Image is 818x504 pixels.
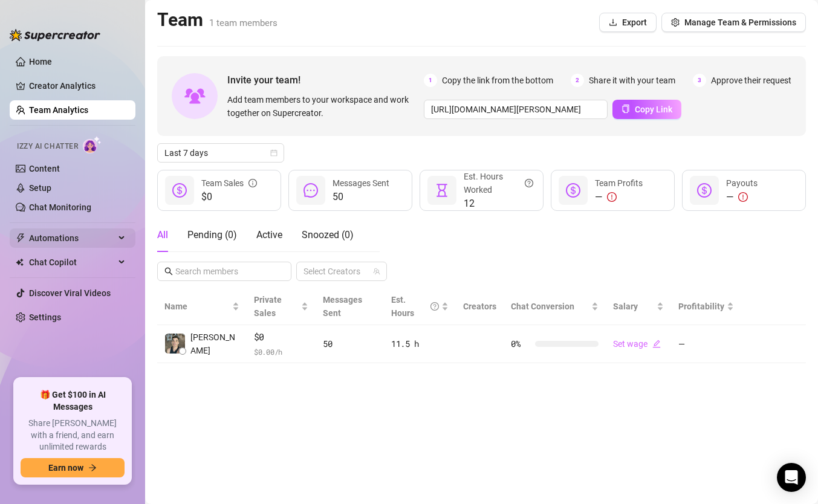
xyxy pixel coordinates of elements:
[373,268,380,275] span: team
[29,183,51,193] a: Setup
[595,190,643,204] div: —
[165,334,185,354] img: Mauricio Grijal…
[613,302,638,311] span: Salary
[256,229,282,241] span: Active
[29,312,61,322] a: Settings
[201,176,257,190] div: Team Sales
[227,93,419,120] span: Add team members to your workspace and work together on Supercreator.
[464,170,533,196] div: Est. Hours Worked
[254,330,308,344] span: $0
[595,178,643,188] span: Team Profits
[525,170,533,196] span: question-circle
[599,13,657,32] button: Export
[391,293,440,320] div: Est. Hours
[157,228,168,242] div: All
[88,464,97,472] span: arrow-right
[16,258,24,267] img: Chat Copilot
[738,192,748,202] span: exclamation-circle
[254,295,282,318] span: Private Sales
[333,190,389,204] span: 50
[333,178,389,188] span: Messages Sent
[661,13,806,32] button: Manage Team & Permissions
[157,8,278,31] h2: Team
[16,233,25,243] span: thunderbolt
[254,346,308,358] span: $ 0.00 /h
[29,76,126,95] a: Creator Analytics
[613,339,661,349] a: Set wageedit
[652,340,661,348] span: edit
[164,144,277,162] span: Last 7 days
[566,183,580,198] span: dollar-circle
[430,293,439,320] span: question-circle
[391,337,449,351] div: 11.5 h
[612,100,681,119] button: Copy Link
[29,164,60,173] a: Content
[435,183,449,198] span: hourglass
[304,183,318,198] span: message
[464,196,533,211] span: 12
[157,288,247,325] th: Name
[29,105,88,115] a: Team Analytics
[29,57,52,66] a: Home
[29,202,91,212] a: Chat Monitoring
[622,18,647,27] span: Export
[270,149,278,157] span: calendar
[21,458,125,477] button: Earn nowarrow-right
[609,18,617,27] span: download
[726,190,758,204] div: —
[29,253,115,272] span: Chat Copilot
[711,74,791,87] span: Approve their request
[164,267,173,276] span: search
[456,288,504,325] th: Creators
[684,18,796,27] span: Manage Team & Permissions
[21,389,125,413] span: 🎁 Get $100 in AI Messages
[589,74,675,87] span: Share it with your team
[164,300,230,313] span: Name
[248,176,257,190] span: info-circle
[323,337,377,351] div: 50
[172,183,187,198] span: dollar-circle
[227,73,424,88] span: Invite your team!
[622,105,630,113] span: copy
[48,463,83,473] span: Earn now
[635,105,672,114] span: Copy Link
[29,228,115,248] span: Automations
[693,74,706,87] span: 3
[209,18,278,28] span: 1 team members
[201,190,257,204] span: $0
[302,229,354,241] span: Snoozed ( 0 )
[697,183,712,198] span: dollar-circle
[511,302,574,311] span: Chat Conversion
[17,141,78,152] span: Izzy AI Chatter
[83,136,102,153] img: AI Chatter
[10,29,100,41] img: logo-BBDzfeDw.svg
[571,74,584,87] span: 2
[187,228,237,242] div: Pending ( 0 )
[21,418,125,453] span: Share [PERSON_NAME] with a friend, and earn unlimited rewards
[678,302,724,311] span: Profitability
[726,178,758,188] span: Payouts
[29,288,111,298] a: Discover Viral Videos
[442,74,553,87] span: Copy the link from the bottom
[323,295,362,318] span: Messages Sent
[777,463,806,492] div: Open Intercom Messenger
[671,325,741,363] td: —
[175,265,274,278] input: Search members
[424,74,437,87] span: 1
[190,331,239,357] span: [PERSON_NAME]
[607,192,617,202] span: exclamation-circle
[671,18,680,27] span: setting
[511,337,530,351] span: 0 %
